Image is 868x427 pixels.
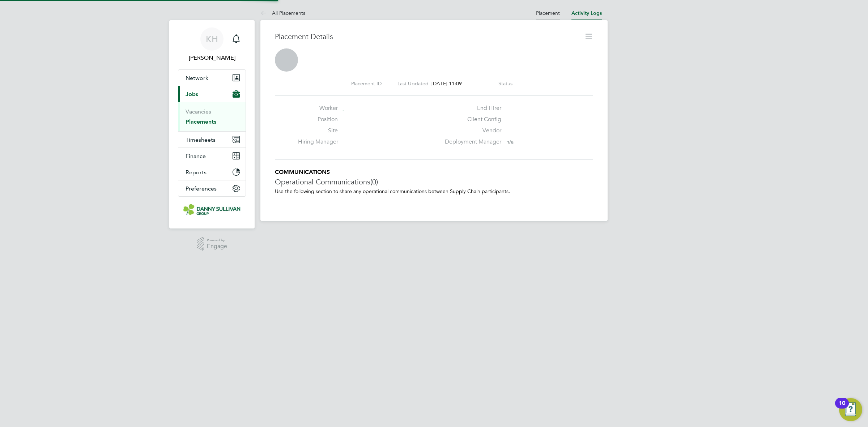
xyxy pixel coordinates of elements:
[298,104,338,112] label: Worker
[441,104,501,112] label: End Hirer
[207,237,227,243] span: Powered by
[169,20,255,229] nav: Main navigation
[441,116,501,123] label: Client Config
[441,127,501,134] label: Vendor
[370,177,378,187] span: (0)
[506,138,514,145] span: n/a
[186,91,198,98] span: Jobs
[441,138,501,146] label: Deployment Manager
[351,80,382,87] label: Placement ID
[397,80,429,87] label: Last Updated
[178,204,246,215] a: Go to home page
[498,80,512,87] label: Status
[275,177,593,187] h3: Operational Communications
[275,32,579,41] h3: Placement Details
[206,34,218,44] span: KH
[178,54,246,62] span: Katie Holland
[178,132,246,148] button: Timesheets
[178,164,246,180] button: Reports
[207,243,227,249] span: Engage
[178,102,246,131] div: Jobs
[186,136,216,143] span: Timesheets
[298,116,338,123] label: Position
[178,180,246,196] button: Preferences
[275,188,593,195] p: Use the following section to share any operational communications between Supply Chain participants.
[197,237,227,251] a: Powered byEngage
[186,169,207,176] span: Reports
[536,10,560,16] a: Placement
[178,27,246,62] a: KH[PERSON_NAME]
[260,10,305,16] a: All Placements
[186,153,206,159] span: Finance
[298,138,338,146] label: Hiring Manager
[571,10,602,16] a: Activity Logs
[178,86,246,102] button: Jobs
[178,148,246,164] button: Finance
[275,168,593,176] h5: COMMUNICATIONS
[186,108,211,115] a: Vacancies
[298,127,338,134] label: Site
[186,74,208,81] span: Network
[186,185,217,192] span: Preferences
[839,403,845,413] div: 10
[839,398,862,421] button: Open Resource Center, 10 new notifications
[186,118,216,125] a: Placements
[431,80,465,87] span: [DATE] 11:09 -
[178,70,246,86] button: Network
[183,204,241,215] img: dannysullivan-logo-retina.png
